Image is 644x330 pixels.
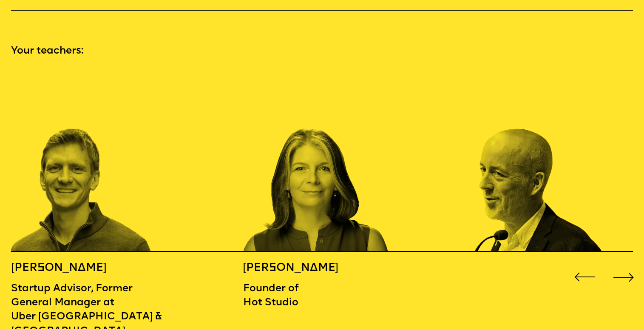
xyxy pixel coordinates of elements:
[611,265,637,290] div: Next slide
[572,265,598,290] div: Previous slide
[243,282,398,310] p: Founder of Hot Studio
[11,71,166,251] div: 13 / 16
[243,261,398,275] h5: [PERSON_NAME]
[11,261,166,275] h5: [PERSON_NAME]
[11,44,633,58] p: Your teachers:
[243,71,398,251] div: 14 / 16
[475,71,630,251] div: 15 / 16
